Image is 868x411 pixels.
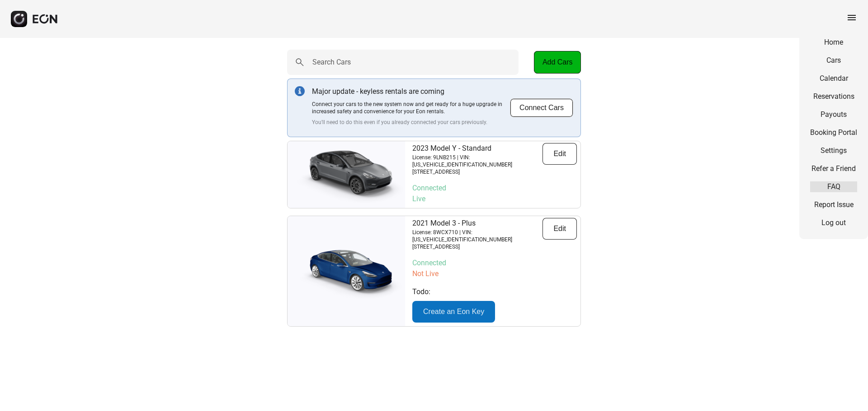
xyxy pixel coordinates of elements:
a: Reservations [810,91,857,102]
a: Home [810,37,857,48]
p: Major update - keyless rentals are coming [312,86,510,97]
button: Edit [542,218,577,240]
button: Create an Eon Key [412,301,495,323]
a: FAQ [810,181,857,192]
p: Live [412,194,577,204]
img: car [288,145,405,204]
a: Booking Portal [810,127,857,138]
p: Connected [412,258,577,268]
img: car [288,242,405,300]
a: Settings [810,145,857,156]
span: menu [846,12,857,23]
p: License: 8WCX710 | VIN: [US_VEHICLE_IDENTIFICATION_NUMBER] [412,229,542,243]
button: Connect Cars [510,98,573,117]
a: Refer a Friend [810,163,857,174]
p: You'll need to do this even if you already connected your cars previously. [312,119,510,126]
img: info [295,86,305,96]
a: Report Issue [810,199,857,210]
a: Calendar [810,73,857,84]
p: 2021 Model 3 - Plus [412,218,542,229]
p: Not Live [412,268,577,279]
p: Connect your cars to the new system now and get ready for a huge upgrade in increased safety and ... [312,101,510,115]
p: [STREET_ADDRESS] [412,243,542,250]
label: Search Cars [312,57,351,68]
a: Log out [810,217,857,228]
p: Todo: [412,286,577,297]
p: License: 9LNB215 | VIN: [US_VEHICLE_IDENTIFICATION_NUMBER] [412,154,542,168]
a: Cars [810,55,857,66]
p: [STREET_ADDRESS] [412,168,542,175]
button: Add Cars [534,51,581,74]
p: Connected [412,183,577,194]
p: 2023 Model Y - Standard [412,143,542,154]
button: Edit [542,143,577,165]
a: Payouts [810,109,857,120]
